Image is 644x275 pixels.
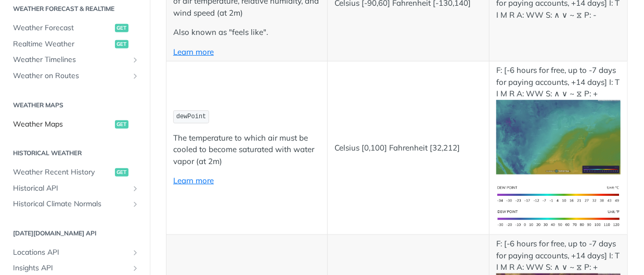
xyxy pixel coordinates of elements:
span: Expand image [496,213,621,223]
button: Show subpages for Weather Timelines [131,56,139,64]
p: Also known as "feels like". [173,27,320,39]
span: Weather Timelines [13,55,128,65]
span: Historical Climate Normals [13,199,128,209]
a: Realtime Weatherget [8,36,142,52]
span: Realtime Weather [13,39,112,49]
span: Weather Recent History [13,167,112,178]
span: Weather Maps [13,119,112,130]
a: Learn more [173,47,214,57]
a: Historical Climate NormalsShow subpages for Historical Climate Normals [8,196,142,212]
span: get [115,40,128,48]
h2: Weather Maps [8,101,142,110]
button: Show subpages for Historical API [131,184,139,193]
span: get [115,168,128,177]
a: Weather Recent Historyget [8,165,142,180]
h2: [DATE][DOMAIN_NAME] API [8,229,142,238]
a: Weather on RoutesShow subpages for Weather on Routes [8,68,142,84]
p: F: [-6 hours for free, up to -7 days for paying accounts, +14 days] I: T I M R A: WW S: ∧ ∨ ~ ⧖ P: + [496,65,621,174]
button: Show subpages for Weather on Routes [131,72,139,80]
span: Historical API [13,183,128,194]
p: The temperature to which air must be cooled to become saturated with water vapor (at 2m) [173,132,320,168]
a: Locations APIShow subpages for Locations API [8,245,142,260]
button: Show subpages for Insights API [131,264,139,272]
a: Weather TimelinesShow subpages for Weather Timelines [8,52,142,68]
span: get [115,24,128,32]
span: get [115,120,128,129]
span: Expand image [496,189,621,198]
span: Expand image [496,131,621,141]
h2: Historical Weather [8,148,142,158]
a: Historical APIShow subpages for Historical API [8,181,142,196]
span: Insights API [13,263,128,273]
p: Celsius [0,100] Fahrenheit [32,212] [334,142,482,154]
a: Learn more [173,176,214,185]
span: Locations API [13,247,128,258]
a: Weather Mapsget [8,117,142,132]
h2: Weather Forecast & realtime [8,4,142,14]
span: dewPoint [176,113,207,120]
button: Show subpages for Historical Climate Normals [131,200,139,208]
button: Show subpages for Locations API [131,248,139,257]
span: Weather Forecast [13,23,112,33]
span: Weather on Routes [13,71,128,81]
a: Weather Forecastget [8,20,142,36]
